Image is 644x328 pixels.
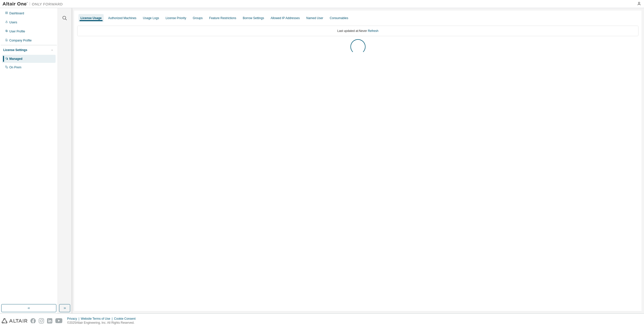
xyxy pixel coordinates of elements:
div: License Priority [166,16,186,20]
img: facebook.svg [30,318,36,323]
div: Named User [306,16,323,20]
div: Allowed IP Addresses [271,16,300,20]
div: Users [9,20,17,24]
div: On Prem [9,65,21,69]
img: youtube.svg [55,318,63,323]
div: Authorized Machines [108,16,136,20]
a: Refresh [368,29,378,33]
div: Website Terms of Use [81,317,114,321]
div: License Settings [3,48,27,52]
div: Consumables [330,16,348,20]
div: Company Profile [9,38,32,42]
div: Dashboard [9,11,24,15]
div: Managed [9,57,22,61]
img: linkedin.svg [47,318,52,323]
div: Groups [193,16,203,20]
div: Privacy [67,317,81,321]
div: License Usage [80,16,102,20]
div: Cookie Consent [114,317,138,321]
div: Last updated at: Never [77,26,638,36]
div: Borrow Settings [243,16,264,20]
div: Usage Logs [143,16,159,20]
div: Feature Restrictions [209,16,236,20]
img: altair_logo.svg [2,318,27,323]
img: instagram.svg [39,318,44,323]
div: User Profile [9,29,25,33]
img: Altair One [3,2,65,7]
p: © 2025 Altair Engineering, Inc. All Rights Reserved. [67,321,139,325]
